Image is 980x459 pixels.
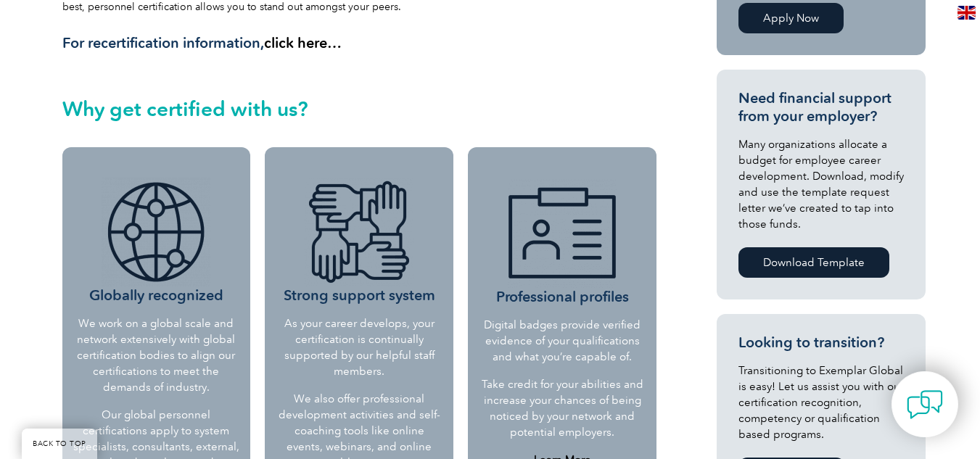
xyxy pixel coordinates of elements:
[480,179,644,306] h3: Professional profiles
[480,317,644,365] p: Digital badges provide verified evidence of your qualifications and what you’re capable of.
[958,6,976,20] img: en
[738,247,889,278] a: Download Template
[264,34,342,51] a: click here…
[22,429,97,459] a: BACK TO TOP
[738,3,844,33] a: Apply Now
[276,178,442,305] h3: Strong support system
[738,334,904,352] h3: Looking to transition?
[738,363,904,442] p: Transitioning to Exemplar Global is easy! Let us assist you with our certification recognition, c...
[907,386,943,423] img: contact-chat.png
[480,376,644,440] p: Take credit for your abilities and increase your chances of being noticed by your network and pot...
[738,136,904,232] p: Many organizations allocate a budget for employee career development. Download, modify and use th...
[276,315,442,379] p: As your career develops, your certification is continually supported by our helpful staff members.
[738,89,904,125] h3: Need financial support from your employer?
[62,97,657,120] h2: Why get certified with us?
[73,178,240,305] h3: Globally recognized
[73,315,240,395] p: We work on a global scale and network extensively with global certification bodies to align our c...
[62,34,657,52] h3: For recertification information,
